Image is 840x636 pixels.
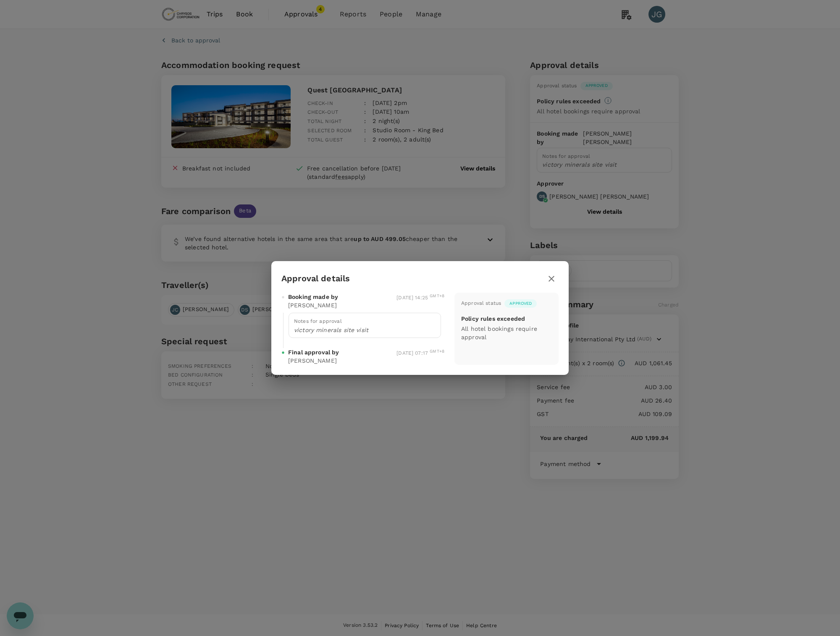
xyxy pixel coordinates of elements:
[430,293,444,298] sup: GMT+8
[396,350,444,356] span: [DATE] 07:17
[396,295,444,301] span: [DATE] 14:25
[461,299,501,308] div: Approval status
[288,356,337,365] p: [PERSON_NAME]
[281,274,350,283] h3: Approval details
[461,314,525,323] p: Policy rules exceeded
[288,348,339,356] span: Final approval by
[430,349,444,353] sup: GMT+8
[294,318,342,324] span: Notes for approval
[288,293,338,301] span: Booking made by
[504,301,537,306] span: Approved
[294,326,436,334] p: victory minerals site visit
[288,301,337,309] p: [PERSON_NAME]
[461,325,552,341] p: All hotel bookings require approval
